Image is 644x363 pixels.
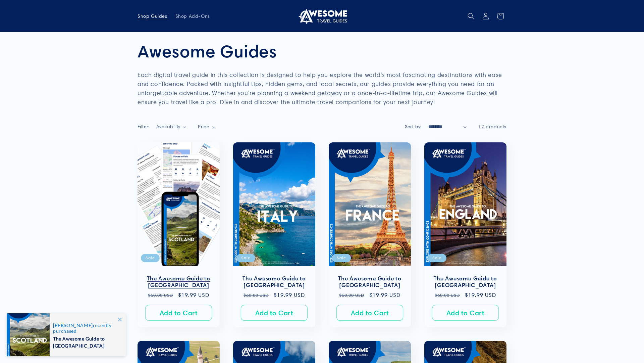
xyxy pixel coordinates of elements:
[432,305,499,321] button: Add to Cart
[175,13,210,19] span: Shop Add-Ons
[464,9,478,24] summary: Search
[405,124,422,130] label: Sort by:
[336,305,403,321] button: Add to Cart
[171,9,214,23] a: Shop Add-Ons
[53,322,93,328] span: [PERSON_NAME]
[53,322,119,334] span: recently purchased
[156,124,180,130] span: Availability
[156,123,186,130] summary: Availability (0 selected)
[138,70,506,106] p: Each digital travel guide in this collection is designed to help you explore the world's most fas...
[198,124,209,130] span: Price
[138,13,167,19] span: Shop Guides
[297,8,347,24] img: Awesome Travel Guides
[241,305,308,321] button: Add to Cart
[198,123,215,130] summary: Price
[145,305,212,321] button: Add to Cart
[138,40,506,62] h1: Awesome Guides
[478,124,506,130] span: 12 products
[335,275,404,289] a: The Awesome Guide to [GEOGRAPHIC_DATA]
[53,334,119,349] span: The Awesome Guide to [GEOGRAPHIC_DATA]
[144,275,213,289] a: The Awesome Guide to [GEOGRAPHIC_DATA]
[138,123,150,130] h2: Filter:
[133,9,171,23] a: Shop Guides
[294,5,350,27] a: Awesome Travel Guides
[431,275,500,289] a: The Awesome Guide to [GEOGRAPHIC_DATA]
[240,275,309,289] a: The Awesome Guide to [GEOGRAPHIC_DATA]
